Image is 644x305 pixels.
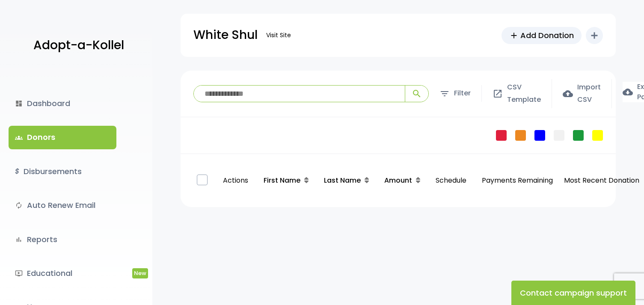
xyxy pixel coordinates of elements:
i: add [589,30,599,41]
span: Add Donation [520,30,574,41]
i: bar_chart [15,236,23,243]
a: addAdd Donation [502,27,582,44]
span: Last Name [324,175,361,185]
i: $ [15,166,19,178]
a: autorenewAuto Renew Email [9,194,116,217]
span: New [132,268,148,278]
p: Most Recent Donation [564,175,639,187]
span: search [412,89,422,99]
i: ondemand_video [15,269,23,277]
span: First Name [264,175,300,185]
a: Visit Site [262,27,295,44]
p: Schedule [431,166,471,195]
a: ondemand_videoEducationalNew [9,262,116,285]
a: Adopt-a-Kollel [29,25,124,66]
a: dashboardDashboard [9,92,116,115]
a: bar_chartReports [9,228,116,251]
button: search [405,86,428,102]
i: autorenew [15,201,23,209]
span: Import CSV [577,81,601,106]
span: filter_list [439,89,450,99]
p: Payments Remaining [478,166,557,195]
span: CSV Template [507,81,541,106]
span: groups [15,134,23,142]
p: White Shul [193,24,258,46]
a: groupsDonors [9,126,116,149]
span: cloud_upload [563,89,573,99]
span: Filter [454,87,471,100]
i: dashboard [15,100,23,107]
span: open_in_new [493,89,503,99]
button: Contact campaign support [511,281,635,305]
span: cloud_download [623,87,633,97]
span: add [509,31,519,40]
span: Amount [384,175,412,185]
button: add [586,27,603,44]
a: $Disbursements [9,160,116,183]
p: Adopt-a-Kollel [33,35,124,56]
p: Actions [219,166,252,195]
